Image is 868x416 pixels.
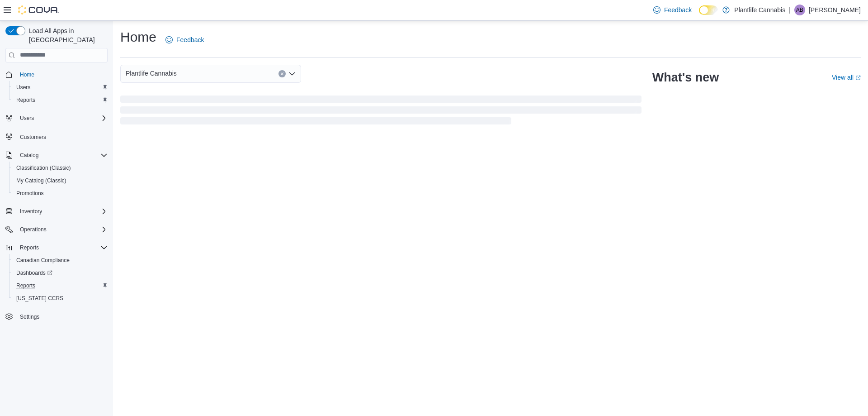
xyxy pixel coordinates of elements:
nav: Complex example [5,64,108,347]
span: Promotions [13,188,108,199]
span: AB [796,5,803,15]
button: Home [2,68,111,81]
span: [US_STATE] CCRS [16,295,63,302]
span: Reports [16,96,35,104]
button: Classification (Classic) [9,162,111,174]
span: Operations [20,226,47,233]
span: Feedback [176,35,204,44]
p: [PERSON_NAME] [809,5,861,15]
span: Home [20,71,34,78]
button: Inventory [16,206,46,217]
span: Customers [16,131,108,142]
div: Aran Bhagrath [794,5,805,15]
span: Home [16,69,108,80]
span: Settings [16,311,108,322]
button: Reports [16,242,42,253]
span: Classification (Classic) [13,163,108,173]
a: Feedback [162,31,208,49]
a: Classification (Classic) [13,163,75,173]
button: Reports [2,241,111,254]
span: Canadian Compliance [16,257,70,264]
span: Classification (Classic) [16,164,71,172]
span: Plantlife Cannabis [126,68,177,79]
img: Cova [18,5,59,14]
a: View allExternal link [832,74,861,81]
button: Users [9,81,111,94]
span: Reports [20,244,39,251]
a: Canadian Compliance [13,255,73,266]
button: Clear input [278,70,286,77]
button: Operations [2,223,111,236]
span: Load All Apps in [GEOGRAPHIC_DATA] [25,26,108,44]
span: My Catalog (Classic) [16,177,66,184]
span: Inventory [20,208,42,215]
a: Settings [16,311,43,322]
span: Dashboards [16,269,52,277]
a: Promotions [13,188,47,199]
span: Users [16,113,108,124]
button: Inventory [2,205,111,218]
button: Promotions [9,187,111,200]
span: Promotions [16,190,44,197]
button: Users [2,112,111,124]
a: Reports [13,280,39,291]
h1: Home [120,28,156,46]
button: Canadian Compliance [9,254,111,267]
button: My Catalog (Classic) [9,174,111,187]
span: Canadian Compliance [13,255,108,266]
a: Dashboards [9,267,111,279]
span: Feedback [664,5,692,14]
button: Reports [9,279,111,292]
button: Users [16,113,38,124]
a: [US_STATE] CCRS [13,293,67,304]
a: Reports [13,95,39,105]
span: Catalog [16,150,108,161]
span: Reports [16,282,35,289]
span: My Catalog (Classic) [13,175,108,186]
a: Home [16,69,38,80]
span: Reports [13,95,108,105]
a: My Catalog (Classic) [13,175,70,186]
span: Settings [20,313,39,320]
a: Customers [16,132,50,143]
button: Reports [9,94,111,106]
span: Loading [120,97,642,126]
span: Dashboards [13,268,108,278]
span: Inventory [16,206,108,217]
button: Settings [2,310,111,323]
span: Reports [16,242,108,253]
span: Washington CCRS [13,293,108,304]
p: Plantlife Cannabis [734,5,785,15]
span: Users [13,82,108,93]
span: Customers [20,134,46,141]
a: Feedback [650,1,695,19]
span: Users [20,115,34,122]
p: | [789,5,791,15]
input: Dark Mode [699,5,718,15]
button: Customers [2,130,111,143]
a: Dashboards [13,268,56,278]
button: Open list of options [288,70,296,77]
svg: External link [855,75,861,81]
button: Catalog [2,149,111,162]
span: Catalog [20,152,38,159]
h2: What's new [652,70,719,85]
span: Reports [13,280,108,291]
a: Users [13,82,34,93]
button: Operations [16,224,50,235]
button: Catalog [16,150,42,161]
span: Users [16,84,30,91]
button: [US_STATE] CCRS [9,292,111,305]
span: Operations [16,224,108,235]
